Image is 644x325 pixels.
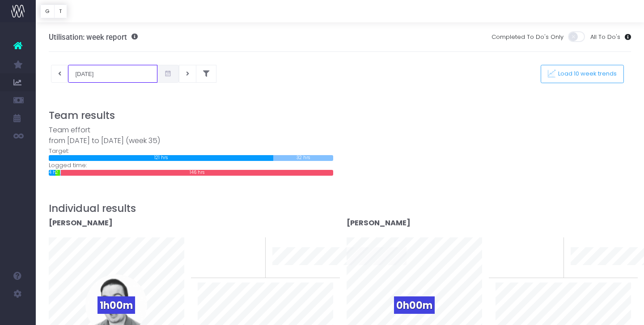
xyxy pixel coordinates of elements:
strong: [PERSON_NAME] [49,218,113,228]
div: 121 hrs [49,155,273,161]
span: 10 week trend [571,267,611,276]
span: Completed To Do's Only [491,33,563,42]
span: 10 week trend [272,267,313,276]
div: Target: Logged time: [42,125,340,176]
span: To last week [496,246,532,255]
button: Load 10 week trends [541,65,624,83]
div: 4 hrs [49,170,56,176]
span: 0% [542,237,557,252]
span: Load 10 week trends [555,70,617,78]
div: Team effort from [DATE] to [DATE] (week 35) [49,125,333,147]
span: 0% [244,237,258,252]
span: All To Do's [590,33,620,42]
button: G [40,4,55,18]
span: 1h00m [97,296,135,314]
span: To last week [198,246,234,255]
h3: Utilisation: week report [49,33,138,42]
div: 146 hrs [61,170,333,176]
span: 0h00m [394,296,435,314]
div: 32 hrs [273,155,333,161]
div: 1 hrs [60,170,61,176]
strong: [PERSON_NAME] [347,218,411,228]
button: T [54,4,67,18]
img: images/default_profile_image.png [11,307,25,321]
h3: Individual results [49,203,631,215]
div: Vertical button group [40,4,67,18]
div: 2 hrs [55,170,59,176]
h3: Team results [49,110,631,122]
